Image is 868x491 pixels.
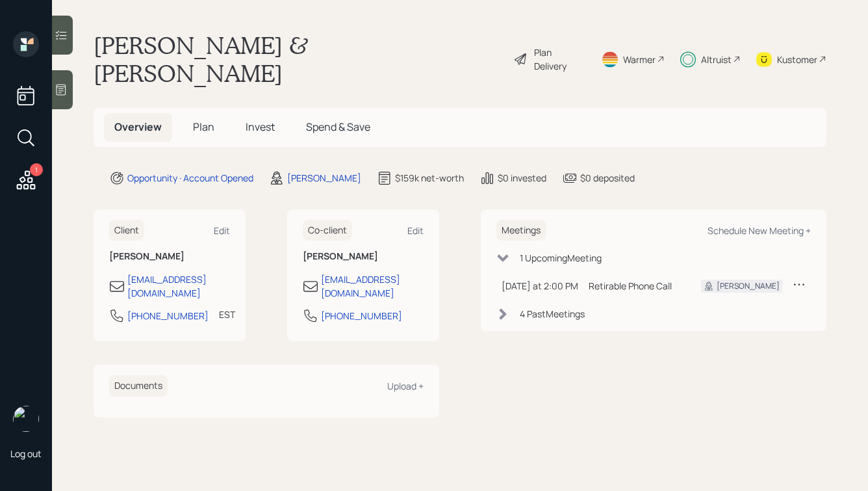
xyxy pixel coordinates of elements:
img: hunter_neumayer.jpg [13,406,39,432]
div: [PHONE_NUMBER] [321,309,402,323]
div: [PERSON_NAME] [717,280,780,292]
h6: Co-client [303,220,352,241]
div: [PHONE_NUMBER] [127,309,209,323]
div: Edit [407,224,424,237]
h6: Meetings [496,220,546,241]
span: Spend & Save [306,120,370,134]
div: Plan Delivery [534,46,585,73]
div: [DATE] at 2:00 PM [502,279,578,293]
h6: [PERSON_NAME] [303,251,424,262]
div: Warmer [623,53,656,66]
h6: Client [109,220,144,241]
div: $0 deposited [580,171,635,185]
div: Opportunity · Account Opened [127,171,253,185]
div: Edit [214,224,230,237]
span: Plan [193,120,214,134]
div: [EMAIL_ADDRESS][DOMAIN_NAME] [127,272,230,300]
div: Altruist [701,53,732,66]
div: Kustomer [777,53,817,66]
div: 1 Upcoming Meeting [520,251,602,265]
div: Retirable Phone Call [589,279,680,293]
div: [EMAIL_ADDRESS][DOMAIN_NAME] [321,272,424,300]
div: $0 invested [498,171,546,185]
div: $159k net-worth [395,171,464,185]
div: Schedule New Meeting + [708,224,811,237]
div: EST [219,308,235,321]
span: Invest [246,120,275,134]
div: Log out [10,447,42,460]
h6: Documents [109,375,168,397]
span: Overview [114,120,162,134]
div: [PERSON_NAME] [287,171,361,185]
h6: [PERSON_NAME] [109,251,230,262]
div: 1 [30,163,43,176]
div: Upload + [387,380,424,392]
h1: [PERSON_NAME] & [PERSON_NAME] [94,31,503,87]
div: 4 Past Meeting s [520,307,585,321]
